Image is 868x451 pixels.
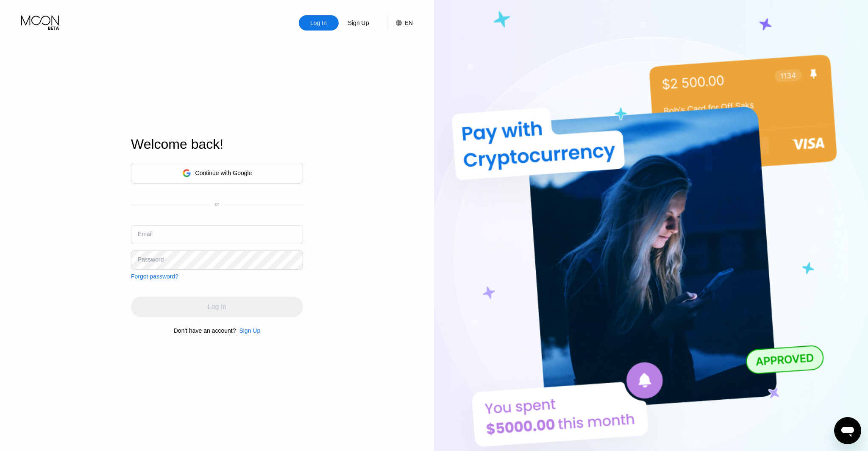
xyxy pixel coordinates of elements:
div: Forgot password? [131,273,178,280]
div: Welcome back! [131,136,303,152]
div: Continue with Google [195,170,252,176]
div: Log In [299,15,339,31]
div: Don't have an account? [174,327,236,334]
div: Continue with Google [131,163,303,184]
div: or [215,201,220,207]
div: Log In [309,19,328,27]
div: Email [138,231,153,237]
div: Sign Up [339,15,378,31]
div: Sign Up [347,19,370,27]
div: Sign Up [236,327,260,334]
div: Sign Up [239,327,260,334]
iframe: Button to launch messaging window [834,417,861,444]
div: EN [387,15,413,31]
div: EN [405,19,413,26]
div: Password [138,256,164,263]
